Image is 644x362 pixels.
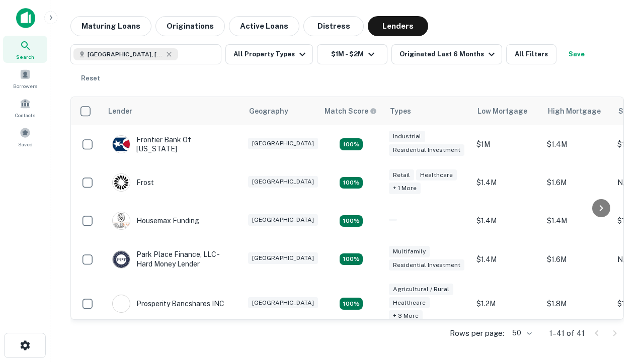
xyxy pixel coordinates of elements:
[368,16,428,36] button: Lenders
[112,250,233,268] div: Park Place Finance, LLC - Hard Money Lender
[243,97,318,125] th: Geography
[560,44,593,64] button: Save your search to get updates of matches that match your search criteria.
[249,105,288,117] div: Geography
[471,202,542,240] td: $1.4M
[542,240,612,278] td: $1.6M
[399,48,498,60] div: Originated Last 6 Months
[542,202,612,240] td: $1.4M
[508,326,533,340] div: 50
[113,174,130,191] img: picture
[112,212,199,230] div: Housemax Funding
[112,135,233,153] div: Frontier Bank Of [US_STATE]
[506,44,556,64] button: All Filters
[471,240,542,278] td: $1.4M
[155,16,225,36] button: Originations
[389,131,425,142] div: Industrial
[113,251,130,268] img: picture
[248,138,318,149] div: [GEOGRAPHIC_DATA]
[18,140,33,148] span: Saved
[113,295,130,312] img: picture
[389,169,414,181] div: Retail
[340,298,363,310] div: Matching Properties: 7, hasApolloMatch: undefined
[548,105,601,117] div: High Mortgage
[325,106,377,117] div: Capitalize uses an advanced AI algorithm to match your search with the best lender. The match sco...
[248,297,318,309] div: [GEOGRAPHIC_DATA]
[112,295,224,313] div: Prosperity Bancshares INC
[390,105,411,117] div: Types
[389,297,430,309] div: Healthcare
[471,97,542,125] th: Low Mortgage
[594,282,644,330] iframe: Chat Widget
[391,44,502,64] button: Originated Last 6 Months
[225,44,313,64] button: All Property Types
[318,97,384,125] th: Capitalize uses an advanced AI algorithm to match your search with the best lender. The match sco...
[389,310,423,322] div: + 3 more
[471,279,542,329] td: $1.2M
[549,327,585,339] p: 1–41 of 41
[113,212,130,229] img: picture
[389,246,430,257] div: Multifamily
[542,125,612,163] td: $1.4M
[471,125,542,163] td: $1M
[389,259,464,271] div: Residential Investment
[340,215,363,227] div: Matching Properties: 4, hasApolloMatch: undefined
[471,163,542,202] td: $1.4M
[16,53,34,61] span: Search
[248,252,318,264] div: [GEOGRAPHIC_DATA]
[340,177,363,189] div: Matching Properties: 4, hasApolloMatch: undefined
[303,16,364,36] button: Distress
[389,284,453,295] div: Agricultural / Rural
[88,50,163,59] span: [GEOGRAPHIC_DATA], [GEOGRAPHIC_DATA], [GEOGRAPHIC_DATA]
[450,327,504,339] p: Rows per page:
[389,183,421,194] div: + 1 more
[3,123,47,150] a: Saved
[113,136,130,153] img: picture
[340,138,363,150] div: Matching Properties: 4, hasApolloMatch: undefined
[389,144,464,156] div: Residential Investment
[229,16,299,36] button: Active Loans
[70,16,151,36] button: Maturing Loans
[416,169,457,181] div: Healthcare
[112,173,154,192] div: Frost
[542,279,612,329] td: $1.8M
[340,253,363,265] div: Matching Properties: 4, hasApolloMatch: undefined
[16,8,35,28] img: capitalize-icon.png
[3,65,47,92] a: Borrowers
[248,176,318,188] div: [GEOGRAPHIC_DATA]
[384,97,471,125] th: Types
[3,36,47,63] a: Search
[248,214,318,226] div: [GEOGRAPHIC_DATA]
[325,106,375,117] h6: Match Score
[477,105,527,117] div: Low Mortgage
[3,94,47,121] a: Contacts
[317,44,387,64] button: $1M - $2M
[542,97,612,125] th: High Mortgage
[13,82,37,90] span: Borrowers
[108,105,132,117] div: Lender
[15,111,35,119] span: Contacts
[542,163,612,202] td: $1.6M
[102,97,243,125] th: Lender
[74,68,107,88] button: Reset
